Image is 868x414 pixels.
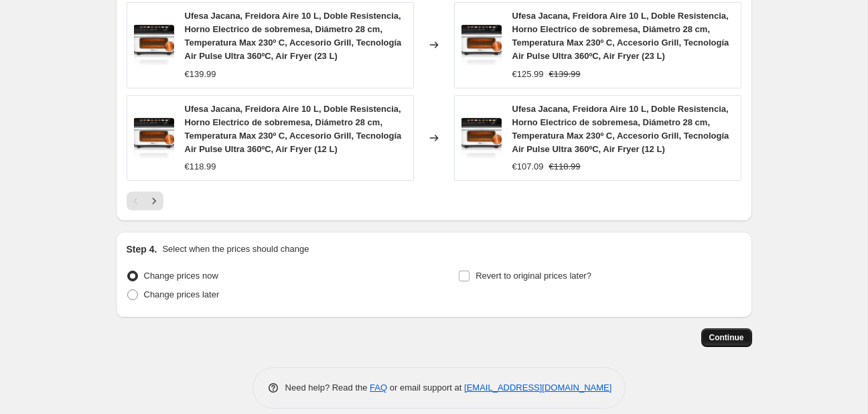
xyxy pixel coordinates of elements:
a: [EMAIL_ADDRESS][DOMAIN_NAME] [464,383,611,393]
span: Continue [709,332,744,343]
div: €139.99 [185,68,216,81]
span: Ufesa Jacana, Freidora Aire 10 L, Doble Resistencia, Horno Electrico de sobremesa, Diámetro 28 cm... [512,104,729,154]
button: Continue [701,328,752,347]
span: Revert to original prices later? [476,271,591,281]
img: 71g2Qxq5ASL._AC_SL1500_80x.jpg [461,25,502,65]
span: Ufesa Jacana, Freidora Aire 10 L, Doble Resistencia, Horno Electrico de sobremesa, Diámetro 28 cm... [185,104,402,154]
button: Next [145,192,163,210]
span: Change prices later [144,289,220,299]
span: Ufesa Jacana, Freidora Aire 10 L, Doble Resistencia, Horno Electrico de sobremesa, Diámetro 28 cm... [512,11,729,61]
span: or email support at [387,383,464,393]
img: 71g2Qxq5ASL._AC_SL1500_80x.jpg [134,25,174,65]
div: €125.99 [512,68,544,81]
div: €118.99 [185,160,216,174]
span: Change prices now [144,271,218,281]
strike: €118.99 [549,160,581,174]
h2: Step 4. [127,243,157,256]
span: Ufesa Jacana, Freidora Aire 10 L, Doble Resistencia, Horno Electrico de sobremesa, Diámetro 28 cm... [185,11,402,61]
div: €107.09 [512,160,544,174]
img: 71g2Qxq5ASL._AC_SL1500_80x.jpg [461,118,502,158]
p: Select when the prices should change [162,243,309,256]
a: FAQ [370,383,387,393]
nav: Pagination [127,192,163,210]
span: Need help? Read the [285,383,370,393]
strike: €139.99 [549,68,581,81]
img: 71g2Qxq5ASL._AC_SL1500_80x.jpg [134,118,174,158]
